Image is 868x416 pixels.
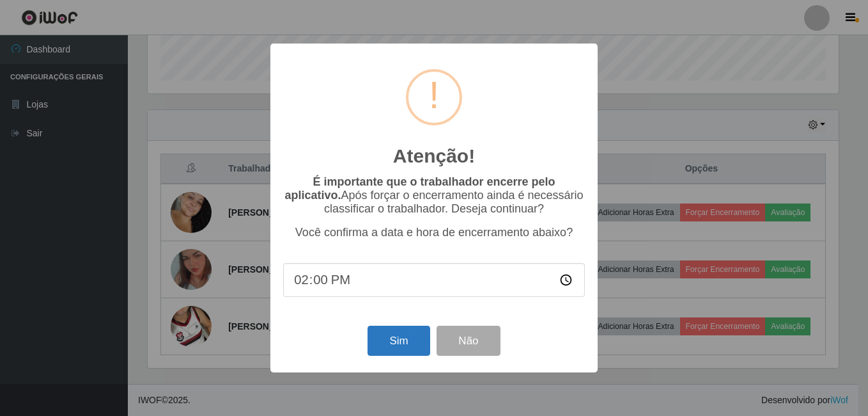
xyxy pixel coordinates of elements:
button: Sim [368,326,430,356]
button: Não [437,326,500,356]
h2: Atenção! [393,145,475,168]
p: Após forçar o encerramento ainda é necessário classificar o trabalhador. Deseja continuar? [283,175,585,216]
b: É importante que o trabalhador encerre pelo aplicativo. [284,175,555,202]
p: Você confirma a data e hora de encerramento abaixo? [283,226,585,239]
